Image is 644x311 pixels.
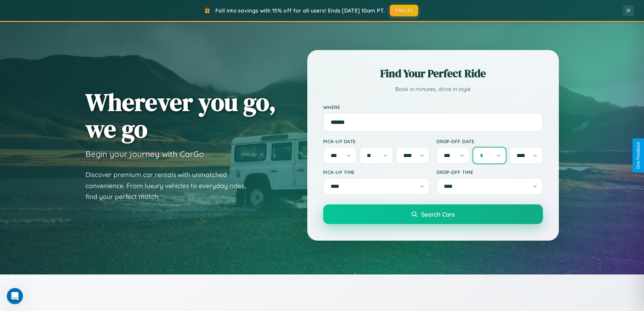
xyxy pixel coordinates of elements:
p: Discover premium car rentals with unmatched convenience. From luxury vehicles to everyday rides, ... [86,169,255,202]
button: Search Cars [323,204,543,224]
h1: Wherever you go, we go [86,89,276,142]
label: Pick-up Date [323,138,430,144]
div: Give Feedback [636,142,641,169]
span: Search Cars [421,210,455,218]
h3: Begin your journey with CarGo [86,149,204,159]
h2: Find Your Perfect Ride [323,66,543,81]
button: FALL15 [390,5,418,16]
iframe: Intercom live chat [7,288,23,304]
label: Drop-off Date [436,138,543,144]
span: Fall into savings with 15% off for all users! Ends [DATE] 10am PT. [215,7,385,14]
label: Pick-up Time [323,169,430,175]
label: Where [323,104,543,110]
p: Book in minutes, drive in style [323,84,543,94]
label: Drop-off Time [436,169,543,175]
